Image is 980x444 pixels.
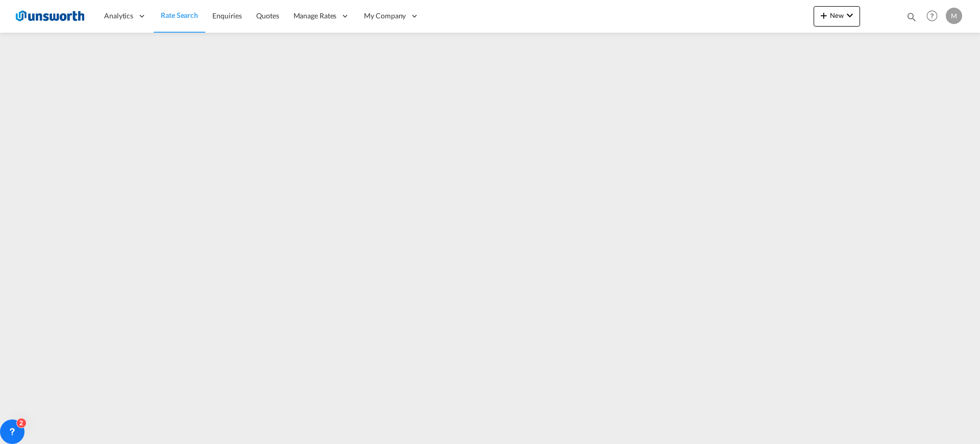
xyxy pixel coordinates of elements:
[923,7,941,25] span: Help
[923,7,946,26] div: Help
[212,11,242,20] span: Enquiries
[256,11,279,20] span: Quotes
[814,6,860,27] button: icon-plus 400-fgNewicon-chevron-down
[161,11,198,19] span: Rate Search
[818,9,830,21] md-icon: icon-plus 400-fg
[15,5,84,28] img: 3748d800213711f08852f18dcb6d8936.jpg
[946,8,962,24] div: M
[818,11,856,19] span: New
[293,11,337,21] span: Manage Rates
[104,11,133,21] span: Analytics
[364,11,406,21] span: My Company
[844,9,856,21] md-icon: icon-chevron-down
[906,11,917,27] div: icon-magnify
[906,11,917,22] md-icon: icon-magnify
